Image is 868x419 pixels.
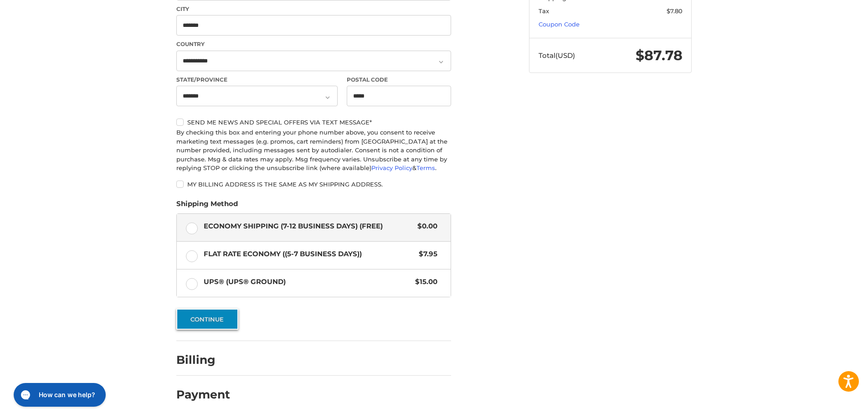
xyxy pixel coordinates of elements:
[176,388,230,402] h2: Payment
[176,199,238,213] legend: Shipping Method
[667,7,683,15] span: $7.80
[176,309,238,330] button: Continue
[539,7,549,15] span: Tax
[176,119,451,126] label: Send me news and special offers via text message*
[413,221,437,232] span: $0.00
[636,47,683,64] span: $87.78
[414,249,437,259] span: $7.95
[176,76,338,84] label: State/Province
[176,128,451,173] div: By checking this box and entering your phone number above, you consent to receive marketing text ...
[539,21,580,28] a: Coupon Code
[176,5,451,13] label: City
[204,277,411,287] span: UPS® (UPS® Ground)
[204,249,415,259] span: Flat Rate Economy ((5-7 Business Days))
[176,181,451,188] label: My billing address is the same as my shipping address.
[539,51,575,60] span: Total (USD)
[347,76,452,84] label: Postal Code
[371,164,412,171] a: Privacy Policy
[9,380,108,410] iframe: Gorgias live chat messenger
[176,40,451,48] label: Country
[411,277,437,287] span: $15.00
[176,353,230,367] h2: Billing
[204,221,413,232] span: Economy Shipping (7-12 Business Days) (Free)
[416,164,435,171] a: Terms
